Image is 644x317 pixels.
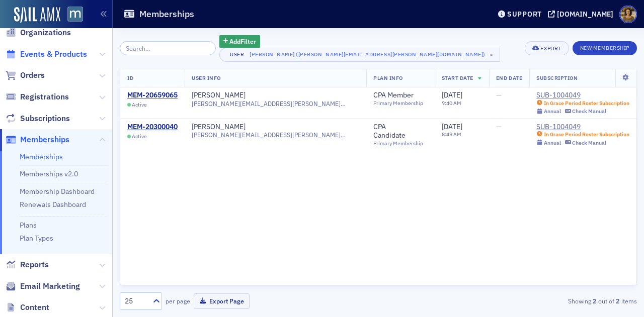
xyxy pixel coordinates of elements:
[20,281,80,292] span: Email Marketing
[132,101,147,108] span: Active
[614,296,621,305] strong: 2
[60,7,83,24] a: View Homepage
[127,74,133,81] span: ID
[373,123,427,140] a: CPA Candidate
[536,74,578,81] span: Subscription
[442,122,462,131] span: [DATE]
[20,234,53,243] a: Plan Types
[192,100,359,108] span: [PERSON_NAME][EMAIL_ADDRESS][PERSON_NAME][DOMAIN_NAME]
[442,99,461,107] time: 9:40 AM
[487,50,496,59] span: ×
[192,131,359,139] span: [PERSON_NAME][EMAIL_ADDRESS][PERSON_NAME][DOMAIN_NAME]
[373,100,423,107] div: Primary Membership
[20,259,49,270] span: Reports
[496,122,502,131] span: —
[471,296,637,305] div: Showing out of items
[14,7,60,23] img: SailAMX
[20,187,95,196] a: Membership Dashboard
[548,11,617,18] button: [DOMAIN_NAME]
[557,10,613,19] div: [DOMAIN_NAME]
[544,100,629,107] div: In Grace Period Roster Subscription
[373,74,403,81] span: Plan Info
[20,113,70,124] span: Subscriptions
[192,91,246,100] a: [PERSON_NAME]
[20,134,69,145] span: Memberships
[20,302,49,313] span: Content
[6,259,49,270] a: Reports
[250,51,486,58] div: [PERSON_NAME] ([PERSON_NAME][EMAIL_ADDRESS][PERSON_NAME][DOMAIN_NAME])
[192,74,221,81] span: User Info
[442,131,461,138] time: 8:49 AM
[20,70,45,81] span: Orders
[127,91,178,100] a: MEM-20659065
[194,293,250,309] button: Export Page
[507,10,542,19] div: Support
[192,123,246,132] a: [PERSON_NAME]
[6,302,49,313] a: Content
[20,200,86,209] a: Renewals Dashboard
[227,51,248,58] div: User
[127,123,178,132] a: MEM-20300040
[20,221,37,230] a: Plans
[525,41,569,55] button: Export
[20,49,87,60] span: Events & Products
[20,152,63,161] a: Memberships
[6,49,87,60] a: Events & Products
[20,27,71,38] span: Organizations
[219,35,261,48] button: AddFilter
[120,41,216,55] input: Search…
[496,74,522,81] span: End Date
[442,74,473,81] span: Start Date
[619,6,637,23] span: Profile
[229,37,256,46] span: Add Filter
[6,27,71,38] a: Organizations
[219,48,500,62] button: User[PERSON_NAME] ([PERSON_NAME][EMAIL_ADDRESS][PERSON_NAME][DOMAIN_NAME])×
[540,46,561,51] div: Export
[572,140,606,146] div: Check Manual
[544,140,561,146] div: Annual
[573,43,637,52] a: New Membership
[20,169,78,178] a: Memberships v2.0
[591,296,598,305] strong: 2
[6,91,69,102] a: Registrations
[6,281,80,292] a: Email Marketing
[139,8,194,20] h1: Memberships
[544,108,561,115] div: Annual
[536,123,629,132] a: SUB-1004049
[6,134,69,145] a: Memberships
[572,108,606,115] div: Check Manual
[496,90,502,99] span: —
[6,113,70,124] a: Subscriptions
[373,91,423,100] a: CPA Member
[6,70,45,81] a: Orders
[125,296,147,306] div: 25
[544,131,629,138] div: In Grace Period Roster Subscription
[536,91,629,100] a: SUB-1004049
[573,41,637,55] button: New Membership
[132,133,147,140] span: Active
[166,296,190,305] label: per page
[20,91,69,102] span: Registrations
[67,7,83,22] img: SailAMX
[373,140,427,147] div: Primary Membership
[442,90,462,99] span: [DATE]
